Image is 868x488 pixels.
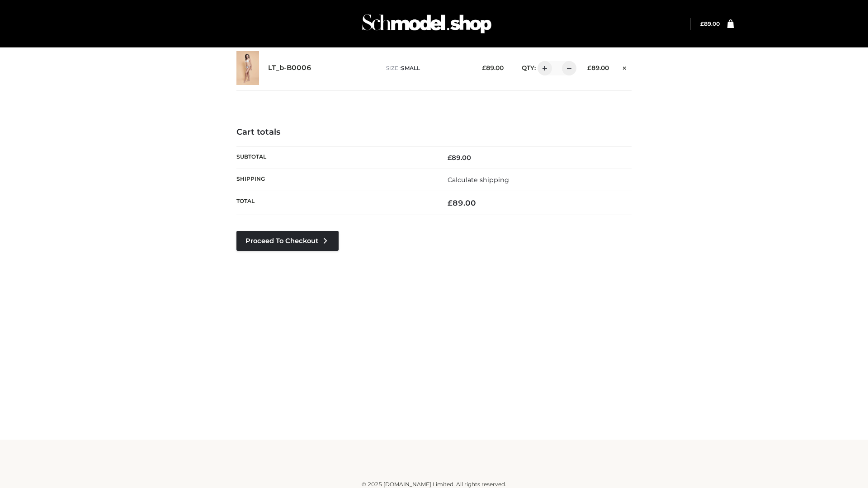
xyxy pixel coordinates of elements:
bdi: 89.00 [587,64,609,71]
span: SMALL [401,65,420,71]
a: Calculate shipping [448,176,509,184]
a: Proceed to Checkout [236,231,339,251]
span: £ [482,64,486,71]
img: LT_b-B0006 - SMALL [236,51,259,85]
a: Remove this item [618,61,632,73]
span: £ [700,20,704,27]
bdi: 89.00 [448,154,471,162]
div: QTY: [513,61,573,75]
a: £89.00 [700,20,720,27]
th: Shipping [236,169,434,191]
h4: Cart totals [236,127,632,137]
th: Total [236,191,434,215]
th: Subtotal [236,146,434,169]
bdi: 89.00 [448,198,476,207]
bdi: 89.00 [482,64,504,71]
img: Schmodel Admin 964 [359,6,495,42]
bdi: 89.00 [700,20,720,27]
p: size : [386,64,468,72]
span: £ [448,154,452,162]
span: £ [448,198,453,207]
span: £ [587,64,591,71]
a: LT_b-B0006 [268,64,311,72]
